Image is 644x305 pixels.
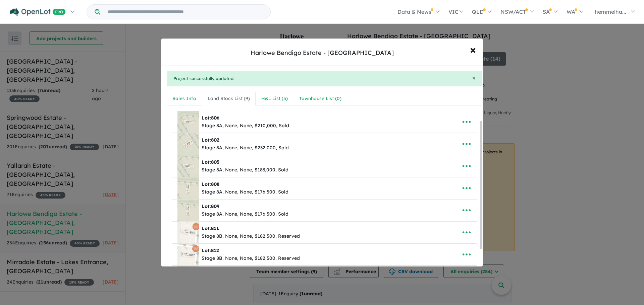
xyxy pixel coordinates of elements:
div: Stage 8A, None, None, $210,000, Sold [202,122,289,130]
span: 812 [211,247,219,253]
b: Lot: [202,137,219,143]
div: Stage 8A, None, None, $183,000, Sold [202,166,288,174]
img: Harlowe%20Bendigo%20Estate%20-%20Huntly%20-%20Lot%20806___1721368294.jpg [177,111,199,133]
div: Harlowe Bendigo Estate - [GEOGRAPHIC_DATA] [251,49,394,57]
img: Harlowe%20Bendigo%20Estate%20-%20Huntly%20-%20Lot%20811___1730075967.jpg [177,222,199,243]
div: Stage 8A, None, None, $176,500, Sold [202,188,288,196]
span: × [472,74,476,82]
div: Land Stock List ( 9 ) [208,95,250,103]
div: H&L List ( 5 ) [261,95,288,103]
span: 811 [211,225,219,231]
div: Townhouse List ( 0 ) [299,95,341,103]
div: Stage 8B, None, None, $182,500, Reserved [202,254,300,262]
img: Harlowe%20Bendigo%20Estate%20-%20Huntly%20-%20Lot%20808___1723079283.jpg [177,177,199,199]
div: Stage 8B, None, None, $182,500, Reserved [202,232,300,240]
b: Lot: [202,181,219,187]
b: Lot: [202,225,219,231]
img: Harlowe%20Bendigo%20Estate%20-%20Huntly%20-%20Lot%20802___1721368294.jpg [177,133,199,155]
img: Harlowe%20Bendigo%20Estate%20-%20Huntly%20-%20Lot%20809___1723079351.jpg [177,200,199,221]
span: 805 [211,159,219,165]
div: Stage 8A, None, None, $232,000, Sold [202,144,289,152]
span: 809 [211,203,219,209]
span: × [470,42,476,57]
img: Harlowe%20Bendigo%20Estate%20-%20Huntly%20-%20Lot%20812___1730075967.jpg [177,244,199,265]
input: Try estate name, suburb, builder or developer [102,5,269,19]
div: Project successfully updated. [167,71,482,86]
b: Lot: [202,115,219,121]
span: 808 [211,181,219,187]
img: Harlowe%20Bendigo%20Estate%20-%20Huntly%20-%20Lot%20813___1730075966.jpg [177,266,199,287]
b: Lot: [202,203,219,209]
div: Stage 8A, None, None, $176,500, Sold [202,210,288,218]
img: Openlot PRO Logo White [10,8,66,16]
span: hemmelha... [595,8,626,15]
div: Sales Info [172,95,196,103]
img: Harlowe%20Bendigo%20Estate%20-%20Huntly%20-%20Lot%20805___1723079008.jpg [177,155,199,177]
span: 802 [211,137,219,143]
b: Lot: [202,247,219,253]
span: 806 [211,115,219,121]
b: Lot: [202,159,219,165]
button: Close [472,75,476,81]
